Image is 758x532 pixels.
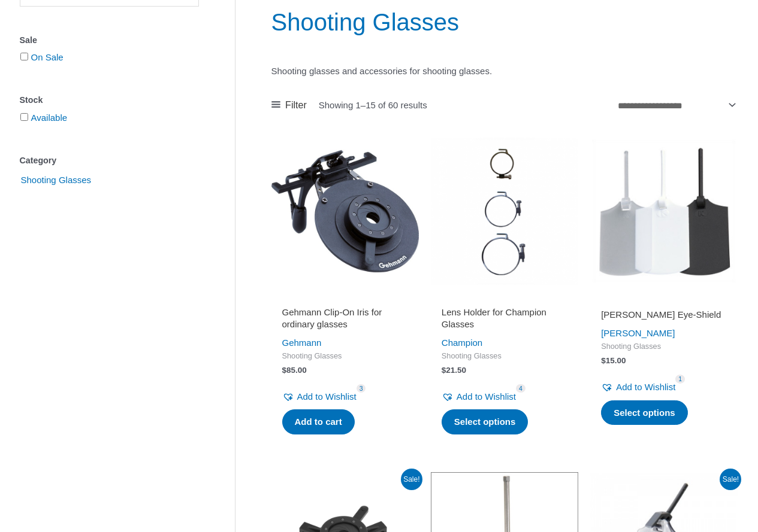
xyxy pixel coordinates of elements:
p: Showing 1–15 of 60 results [319,101,427,110]
a: Add to cart: “Gehmann Clip-On Iris for ordinary glasses” [282,409,355,434]
a: Add to Wishlist [601,379,675,396]
iframe: Customer reviews powered by Trustpilot [282,292,408,306]
span: $ [601,356,606,365]
img: Lens Holder for Champion Glasses [431,138,578,285]
div: Sale [20,32,199,49]
span: Shooting Glasses [442,351,567,361]
a: Gehmann [282,338,322,348]
span: $ [282,366,287,375]
h1: Shooting Glasses [271,5,738,39]
a: Champion [442,338,482,348]
input: Available [20,113,28,121]
p: Shooting glasses and accessories for shooting glasses. [271,63,738,80]
span: $ [442,366,446,375]
h2: [PERSON_NAME] Eye-Shield [601,309,727,321]
span: Sale! [401,469,422,490]
h2: Gehmann Clip-On Iris for ordinary glasses [282,306,408,330]
input: On Sale [20,53,28,60]
bdi: 85.00 [282,366,307,375]
a: Lens Holder for Champion Glasses [442,306,567,335]
span: Add to Wishlist [457,391,516,402]
span: Sale! [720,469,741,490]
bdi: 21.50 [442,366,466,375]
span: 1 [675,375,685,384]
span: Shooting Glasses [282,351,408,361]
h2: Lens Holder for Champion Glasses [442,306,567,330]
a: Gehmann Clip-On Iris for ordinary glasses [282,306,408,335]
span: Filter [285,96,307,114]
a: On Sale [31,52,64,62]
a: Select options for “Lens Holder for Champion Glasses” [442,409,529,434]
a: [PERSON_NAME] Eye-Shield [601,309,727,325]
img: Gehmann Clip-On Iris [271,138,419,285]
div: Category [20,152,199,169]
span: Add to Wishlist [297,391,357,402]
span: 4 [516,384,526,393]
div: Stock [20,92,199,109]
select: Shop order [614,96,738,115]
a: Add to Wishlist [282,388,357,405]
span: Shooting Glasses [20,170,93,190]
a: [PERSON_NAME] [601,328,675,338]
iframe: Customer reviews powered by Trustpilot [442,292,567,306]
a: Available [31,113,68,123]
span: 3 [357,384,366,393]
iframe: Customer reviews powered by Trustpilot [601,292,727,306]
span: Shooting Glasses [601,342,727,352]
a: Shooting Glasses [20,174,93,184]
span: Add to Wishlist [616,382,675,392]
a: Add to Wishlist [442,388,516,405]
img: Knobloch Eye-Shield [590,138,738,285]
a: Select options for “Knobloch Eye-Shield” [601,400,688,425]
bdi: 15.00 [601,356,626,365]
a: Filter [271,96,307,114]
